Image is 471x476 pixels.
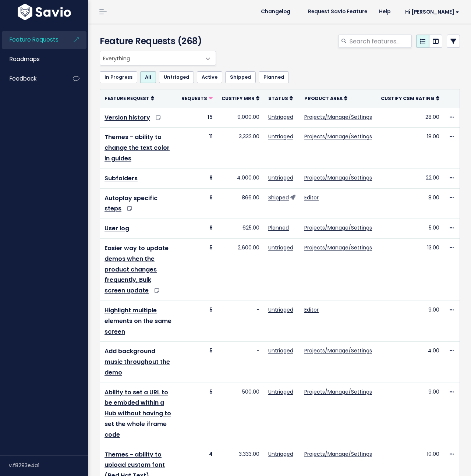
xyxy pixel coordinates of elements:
[304,133,372,140] a: Projects/Manage/Settings
[105,95,149,102] span: Feature Request
[304,95,347,102] a: Product Area
[376,188,444,219] td: 8.00
[105,174,138,182] a: Subfolders
[405,9,459,15] span: Hi [PERSON_NAME]
[177,188,217,219] td: 6
[105,347,170,377] a: Add background music throughout the demo
[396,6,465,18] a: Hi [PERSON_NAME]
[268,347,293,354] a: Untriaged
[177,219,217,239] td: 6
[268,306,293,313] a: Untriaged
[140,71,156,83] a: All
[105,388,171,439] a: Ability to set a URL to be embded within a Hub without having to set the whole iframe code
[217,238,264,301] td: 2,600.00
[304,388,372,395] a: Projects/Manage/Settings
[376,238,444,301] td: 13.00
[100,35,213,48] h4: Feature Requests (268)
[268,95,293,102] a: Status
[376,383,444,445] td: 9.00
[217,383,264,445] td: 500.00
[268,224,289,231] a: Planned
[105,244,169,295] a: Easier way to update demos when the product changes frequently, Bulk screen update
[268,174,293,181] a: Untriaged
[304,306,319,313] a: Editor
[376,168,444,188] td: 22.00
[381,95,439,102] a: Custify csm rating
[2,70,61,87] a: Feedback
[177,108,217,128] td: 15
[349,35,412,48] input: Search features...
[181,95,207,102] span: Requests
[268,388,293,395] a: Untriaged
[376,219,444,239] td: 5.00
[16,4,73,20] img: logo-white.9d6f32f41409.svg
[225,71,256,83] a: Shipped
[304,174,372,181] a: Projects/Manage/Settings
[376,342,444,383] td: 4.00
[304,450,372,458] a: Projects/Manage/Settings
[222,95,255,102] span: Custify mrr
[177,301,217,341] td: 5
[376,301,444,341] td: 9.00
[105,95,154,102] a: Feature Request
[159,71,194,83] a: Untriaged
[376,128,444,168] td: 18.00
[105,306,171,336] a: Highlight multiple elements on the same screen
[304,244,372,251] a: Projects/Manage/Settings
[304,95,343,102] span: Product Area
[177,168,217,188] td: 9
[100,51,216,65] span: Everything
[105,224,129,232] a: User log
[10,36,59,43] span: Feature Requests
[268,450,293,458] a: Untriaged
[304,194,319,201] a: Editor
[2,31,61,48] a: Feature Requests
[9,456,88,475] div: v.f8293e4a1
[177,383,217,445] td: 5
[177,238,217,301] td: 5
[105,194,157,213] a: Autoplay specific steps
[217,301,264,341] td: -
[268,244,293,251] a: Untriaged
[177,342,217,383] td: 5
[217,168,264,188] td: 4,000.00
[222,95,259,102] a: Custify mrr
[100,71,137,83] a: In Progress
[2,51,61,68] a: Roadmaps
[304,113,372,121] a: Projects/Manage/Settings
[217,108,264,128] td: 9,000.00
[100,51,201,65] span: Everything
[268,194,289,201] a: Shipped
[105,133,170,163] a: Themes - ability to change the text color in guides
[217,342,264,383] td: -
[181,95,213,102] a: Requests
[105,113,150,122] a: Version history
[177,128,217,168] td: 11
[373,6,396,17] a: Help
[304,224,372,231] a: Projects/Manage/Settings
[217,219,264,239] td: 625.00
[268,113,293,121] a: Untriaged
[10,55,40,63] span: Roadmaps
[381,95,435,102] span: Custify csm rating
[197,71,222,83] a: Active
[100,71,460,83] ul: Filter feature requests
[217,188,264,219] td: 866.00
[10,75,36,82] span: Feedback
[217,128,264,168] td: 3,332.00
[259,71,289,83] a: Planned
[268,133,293,140] a: Untriaged
[302,6,373,17] a: Request Savio Feature
[261,9,290,14] span: Changelog
[304,347,372,354] a: Projects/Manage/Settings
[268,95,288,102] span: Status
[376,108,444,128] td: 28.00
